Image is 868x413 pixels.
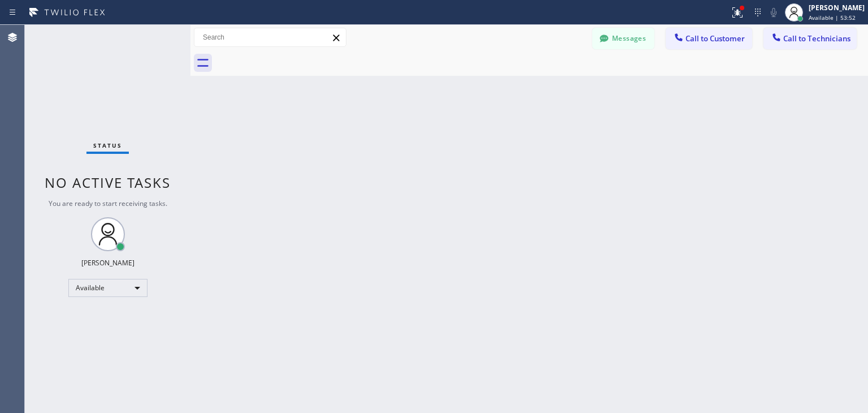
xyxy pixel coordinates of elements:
button: Mute [766,5,782,20]
div: Available [68,279,147,297]
button: Call to Customer [666,28,752,49]
button: Messages [592,28,654,49]
span: Available | 53:52 [809,14,856,21]
input: Search [194,28,346,46]
span: Call to Customer [685,33,745,44]
div: [PERSON_NAME] [81,258,134,268]
span: You are ready to start receiving tasks. [49,199,167,208]
span: No active tasks [45,173,171,192]
button: Call to Technicians [763,28,857,49]
span: Call to Technicians [783,33,850,44]
div: [PERSON_NAME] [809,3,865,12]
span: Status [93,141,122,149]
